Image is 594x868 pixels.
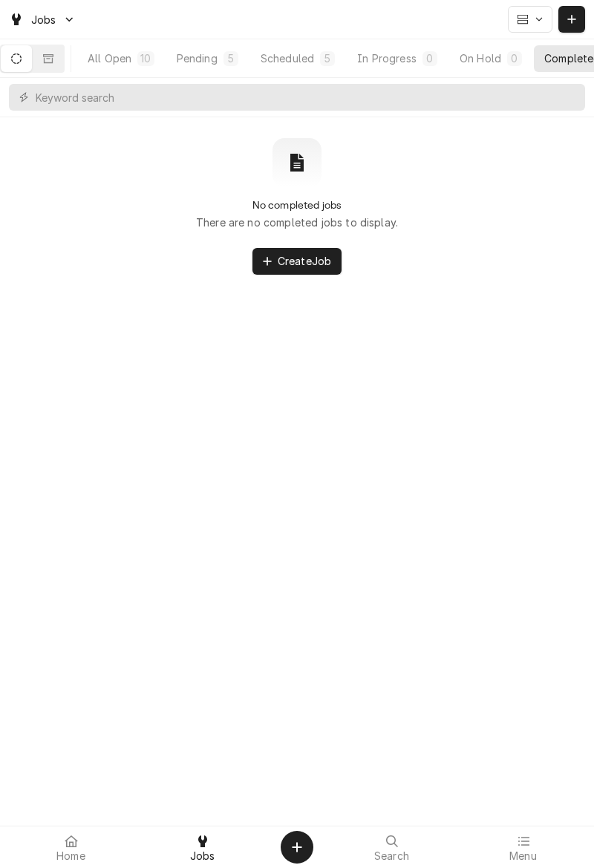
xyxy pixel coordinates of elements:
div: 0 [510,50,519,66]
div: 10 [140,50,151,66]
span: Create Job [275,253,334,269]
a: Search [327,829,457,865]
a: Home [6,829,136,865]
div: All Open [88,50,131,66]
a: Jobs [137,829,267,865]
a: Menu [458,829,588,865]
div: 0 [425,50,434,66]
button: CreateJob [252,248,342,275]
div: Scheduled [261,50,314,66]
div: Pending [177,50,218,66]
span: Jobs [31,12,56,27]
div: 5 [323,50,332,66]
p: There are no completed jobs to display. [196,215,398,230]
div: 5 [226,50,235,66]
span: Jobs [190,850,215,862]
div: In Progress [357,50,417,66]
button: Create Object [281,831,313,864]
span: Search [374,850,409,862]
span: Home [56,850,85,862]
span: Menu [509,850,537,862]
h2: No completed jobs [252,199,342,212]
input: Keyword search [36,84,578,111]
a: Go to Jobs [3,7,82,32]
div: On Hold [460,50,501,66]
